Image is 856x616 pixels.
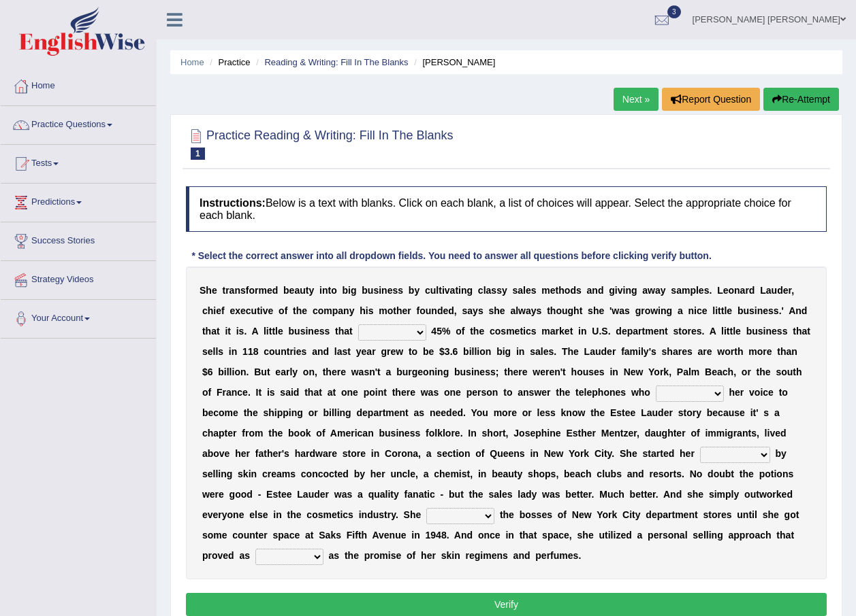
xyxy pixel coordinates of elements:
b: b [738,305,744,316]
b: a [294,285,300,296]
b: i [236,326,239,337]
b: y [661,285,666,296]
b: e [500,305,505,316]
b: l [436,285,439,296]
b: h [206,326,212,337]
b: h [558,285,565,296]
b: l [523,285,526,296]
b: L [717,285,723,296]
b: y [531,305,537,316]
b: r [788,285,791,296]
b: d [272,285,279,296]
b: o [331,285,337,296]
b: A [710,326,716,337]
span: 3 [667,5,681,18]
b: u [562,305,568,316]
b: e [727,305,732,316]
b: i [260,305,263,316]
b: s [697,326,702,337]
b: h [296,305,302,316]
b: s [325,326,330,337]
b: g [631,285,637,296]
b: e [314,326,319,337]
b: n [688,305,694,316]
b: w [612,305,619,316]
b: o [645,305,651,316]
b: t [349,326,353,337]
b: . [702,326,705,337]
b: s [588,305,593,316]
b: p [690,285,696,296]
b: a [740,285,746,296]
b: u [426,305,432,316]
b: g [635,305,641,316]
b: c [490,326,495,337]
b: o [318,305,324,316]
b: h [494,305,500,316]
b: y [349,305,355,316]
b: u [300,285,306,296]
b: h [550,305,556,316]
b: n [343,305,349,316]
b: t [269,326,272,337]
b: d [749,285,755,296]
b: % [442,326,450,337]
b: t [470,326,473,337]
b: w [650,305,658,316]
b: e [723,285,729,296]
b: e [443,305,448,316]
b: A [252,326,259,337]
b: A [789,305,795,316]
b: h [396,305,402,316]
b: e [654,326,659,337]
b: t [335,326,338,337]
b: e [402,305,408,316]
b: , [454,305,457,316]
b: s [319,326,325,337]
b: u [294,326,300,337]
b: . [608,326,611,337]
b: h [338,326,345,337]
b: t [455,285,458,296]
b: s [513,285,518,296]
b: . [244,326,247,337]
b: e [526,285,531,296]
b: h [593,305,599,316]
b: S [200,285,206,296]
li: Practice [206,56,250,69]
b: n [734,285,740,296]
b: Instructions: [200,197,266,209]
b: f [221,305,225,316]
b: m [541,285,550,296]
a: Next » [614,88,659,111]
b: i [658,305,661,316]
b: g [351,285,357,296]
a: Your Account [1,300,156,334]
b: i [615,285,618,296]
b: c [202,305,208,316]
b: m [379,305,387,316]
div: * Select the correct answer into all dropdown fields. You need to answer all questions before cli... [186,249,717,263]
b: n [625,285,631,296]
b: c [526,326,531,337]
b: t [665,326,668,337]
b: i [305,326,308,337]
b: l [696,285,699,296]
b: f [417,305,420,316]
b: r [638,326,641,337]
b: s [478,305,484,316]
b: u [772,285,778,296]
b: m [541,326,550,337]
b: o [456,326,462,337]
b: m [506,326,514,337]
b: , [791,285,794,296]
b: o [495,326,501,337]
b: i [755,305,757,316]
b: s [531,285,537,296]
b: a [526,305,531,316]
b: a [510,305,516,316]
b: m [682,285,690,296]
b: f [285,305,288,316]
a: Reading & Writing: Fill In The Blanks [264,57,408,67]
b: i [319,285,322,296]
